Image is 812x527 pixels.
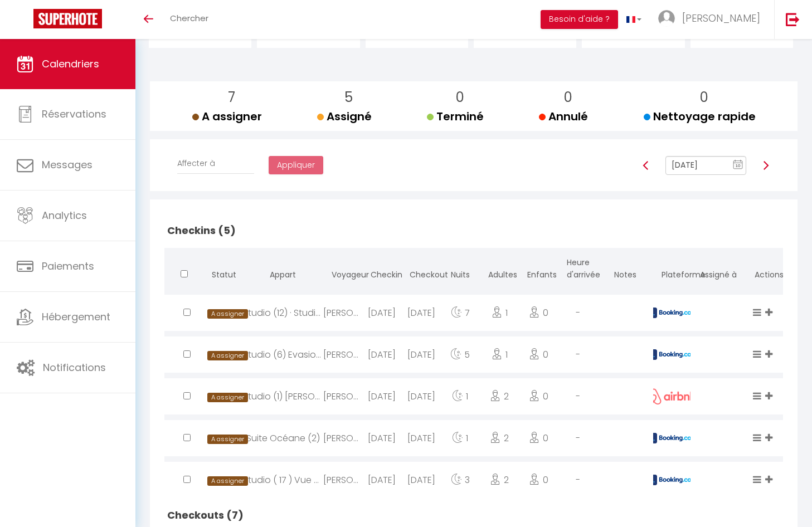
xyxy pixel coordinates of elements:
div: - [558,420,597,456]
div: [DATE] [401,378,440,414]
th: Nuits [441,248,480,292]
div: - [558,378,597,414]
span: Assigné [317,109,372,124]
p: 7 [201,87,262,108]
div: [DATE] [362,378,401,414]
th: Notes [597,248,653,292]
span: Paiements [42,259,94,273]
div: 1 [441,420,480,456]
div: [PERSON_NAME] [PERSON_NAME] LHOTELLIER [323,336,362,373]
button: Besoin d'aide ? [541,10,618,29]
div: 2 [480,462,519,498]
span: Calendriers [42,57,99,71]
th: Enfants [519,248,558,292]
span: Appart [270,269,296,280]
div: [PERSON_NAME] [323,295,362,331]
div: 2 [480,378,519,414]
div: 0 [519,420,558,456]
img: booking2.png [646,475,697,485]
input: Select Date [665,156,746,175]
div: [DATE] [362,295,401,331]
th: Checkout [401,248,440,292]
img: logout [786,12,800,26]
text: 10 [736,163,741,168]
img: booking2.png [646,349,697,360]
img: arrow-right3.svg [761,161,770,170]
div: [PERSON_NAME] [323,378,362,414]
p: 5 [326,87,372,108]
span: A assigner [207,351,247,360]
img: booking2.png [646,308,697,318]
img: ... [658,10,675,27]
div: [DATE] [362,420,401,456]
div: 0 [519,295,558,331]
span: Nettoyage rapide [644,109,756,124]
img: Super Booking [33,9,102,28]
p: 0 [548,87,588,108]
div: - [558,336,597,373]
th: Assigné à [691,248,746,292]
div: [DATE] [401,336,440,373]
div: 0 [519,336,558,373]
button: Appliquer [269,156,323,175]
div: [DATE] [401,420,440,456]
span: A assigner [192,109,262,124]
span: A assigner [207,435,247,444]
p: 0 [436,87,484,108]
div: 1 [480,336,519,373]
div: [PERSON_NAME] [323,462,362,498]
th: Adultes [480,248,519,292]
span: [PERSON_NAME] [682,11,760,25]
div: Studio (1) [PERSON_NAME] [243,378,323,414]
div: 1 [441,378,480,414]
span: A assigner [207,393,247,402]
img: booking2.png [646,433,697,443]
span: A assigner [207,476,247,486]
span: Messages [42,158,93,172]
th: Heure d'arrivée [558,248,597,292]
div: 0 [519,462,558,498]
div: 7 [441,295,480,331]
div: [DATE] [401,462,440,498]
span: Annulé [539,109,588,124]
img: airbnb2.png [646,388,697,404]
div: Studio (6) Evasion Havraise [243,336,323,373]
span: Statut [212,269,236,280]
span: Chercher [170,12,208,24]
th: Checkin [362,248,401,292]
div: Studio (12) · Studio "Rivage Normand" [243,295,323,331]
div: 5 [441,336,480,373]
div: 2 [480,420,519,456]
span: Hébergement [42,310,110,324]
th: Voyageur [323,248,362,292]
span: Analytics [42,208,87,222]
div: [DATE] [362,336,401,373]
p: 0 [653,87,756,108]
div: Studio ( 17 ) Vue Volcan [243,462,323,498]
div: [DATE] [401,295,440,331]
span: Notifications [43,360,106,374]
div: - [558,462,597,498]
div: 3 [441,462,480,498]
div: - [558,295,597,331]
div: Suite Océane (2) [243,420,323,456]
th: Plateforme [653,248,691,292]
div: [PERSON_NAME] [323,420,362,456]
span: Réservations [42,107,106,121]
th: Actions [746,248,784,292]
div: 1 [480,295,519,331]
img: arrow-left3.svg [641,161,650,170]
div: [DATE] [362,462,401,498]
span: Terminé [427,109,484,124]
h2: Checkins (5) [164,213,783,248]
div: 0 [519,378,558,414]
span: A assigner [207,309,247,319]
